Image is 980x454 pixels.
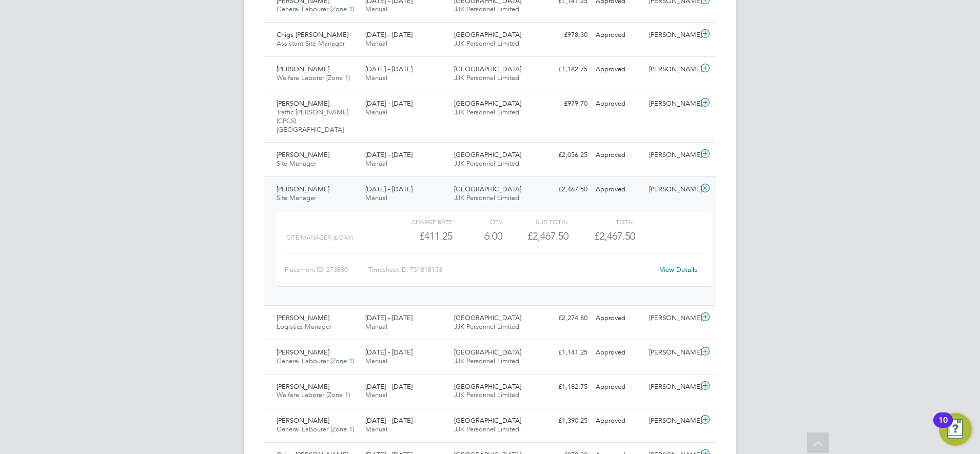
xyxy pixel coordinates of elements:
[645,95,698,112] div: [PERSON_NAME]
[592,27,645,44] div: Approved
[569,215,635,228] div: Total
[365,416,413,425] span: [DATE] - [DATE]
[277,30,348,39] span: Chigs [PERSON_NAME]
[538,344,592,361] div: £1,141.25
[454,313,521,322] span: [GEOGRAPHIC_DATA]
[538,379,592,396] div: £1,182.75
[592,412,645,429] div: Approved
[454,150,521,159] span: [GEOGRAPHIC_DATA]
[365,73,387,82] span: Manual
[277,150,329,159] span: [PERSON_NAME]
[365,390,387,399] span: Manual
[645,147,698,164] div: [PERSON_NAME]
[645,61,698,78] div: [PERSON_NAME]
[365,425,387,433] span: Manual
[454,159,519,168] span: JJK Personnel Limited
[365,30,413,39] span: [DATE] - [DATE]
[538,27,592,44] div: £978.30
[277,193,316,202] span: Site Manager
[365,5,387,13] span: Manual
[386,228,453,245] div: £411.25
[277,390,350,399] span: Welfare Laborer (Zone 1)
[592,310,645,327] div: Approved
[277,108,348,134] span: Traffic [PERSON_NAME] (CPCS) [GEOGRAPHIC_DATA]
[454,416,521,425] span: [GEOGRAPHIC_DATA]
[277,99,329,108] span: [PERSON_NAME]
[454,390,519,399] span: JJK Personnel Limited
[285,262,368,278] div: Placement ID: 273880
[645,344,698,361] div: [PERSON_NAME]
[287,234,353,241] span: Site Manager (£/day)
[592,147,645,164] div: Approved
[454,185,521,193] span: [GEOGRAPHIC_DATA]
[277,357,354,365] span: General Labourer (Zone 1)
[592,181,645,198] div: Approved
[454,65,521,73] span: [GEOGRAPHIC_DATA]
[277,159,316,168] span: Site Manager
[277,382,329,391] span: [PERSON_NAME]
[538,95,592,112] div: £979.70
[454,193,519,202] span: JJK Personnel Limited
[454,5,519,13] span: JJK Personnel Limited
[592,61,645,78] div: Approved
[538,412,592,429] div: £1,390.25
[645,27,698,44] div: [PERSON_NAME]
[938,420,948,433] div: 10
[365,348,413,357] span: [DATE] - [DATE]
[538,181,592,198] div: £2,467.50
[365,108,387,116] span: Manual
[365,150,413,159] span: [DATE] - [DATE]
[594,230,635,242] span: £2,467.50
[454,99,521,108] span: [GEOGRAPHIC_DATA]
[645,379,698,396] div: [PERSON_NAME]
[538,61,592,78] div: £1,182.75
[454,73,519,82] span: JJK Personnel Limited
[645,181,698,198] div: [PERSON_NAME]
[453,228,502,245] div: 6.00
[592,95,645,112] div: Approved
[386,215,453,228] div: Charge rate
[592,379,645,396] div: Approved
[277,313,329,322] span: [PERSON_NAME]
[365,39,387,48] span: Manual
[365,65,413,73] span: [DATE] - [DATE]
[277,416,329,425] span: [PERSON_NAME]
[365,322,387,331] span: Manual
[277,39,345,48] span: Assistant Site Manager
[365,99,413,108] span: [DATE] - [DATE]
[939,413,972,446] button: Open Resource Center, 10 new notifications
[365,357,387,365] span: Manual
[277,348,329,357] span: [PERSON_NAME]
[454,108,519,116] span: JJK Personnel Limited
[365,382,413,391] span: [DATE] - [DATE]
[502,215,569,228] div: Sub Total
[365,159,387,168] span: Manual
[645,310,698,327] div: [PERSON_NAME]
[277,185,329,193] span: [PERSON_NAME]
[454,322,519,331] span: JJK Personnel Limited
[277,73,350,82] span: Welfare Laborer (Zone 1)
[453,215,502,228] div: QTY
[538,147,592,164] div: £2,056.25
[454,348,521,357] span: [GEOGRAPHIC_DATA]
[592,344,645,361] div: Approved
[277,322,331,331] span: Logistics Manager
[502,228,569,245] div: £2,467.50
[277,65,329,73] span: [PERSON_NAME]
[645,412,698,429] div: [PERSON_NAME]
[454,425,519,433] span: JJK Personnel Limited
[365,313,413,322] span: [DATE] - [DATE]
[538,310,592,327] div: £2,274.80
[368,262,653,278] div: Timesheet ID: TS1818153
[454,39,519,48] span: JJK Personnel Limited
[277,425,354,433] span: General Labourer (Zone 1)
[365,193,387,202] span: Manual
[454,382,521,391] span: [GEOGRAPHIC_DATA]
[454,30,521,39] span: [GEOGRAPHIC_DATA]
[660,265,697,274] a: View Details
[277,5,354,13] span: General Labourer (Zone 1)
[365,185,413,193] span: [DATE] - [DATE]
[454,357,519,365] span: JJK Personnel Limited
